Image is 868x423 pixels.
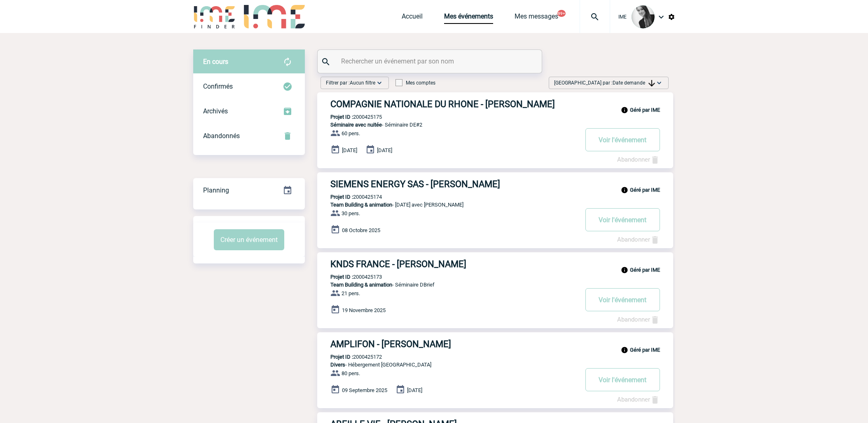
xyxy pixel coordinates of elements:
h3: SIEMENS ENERGY SAS - [PERSON_NAME] [330,179,578,189]
button: Voir l'événement [585,208,660,231]
img: baseline_expand_more_white_24dp-b.png [655,79,663,87]
p: - Séminaire DBrief [317,282,578,288]
a: Accueil [402,12,423,24]
h3: KNDS FRANCE - [PERSON_NAME] [330,259,578,269]
span: Team Building & animation [330,282,392,288]
a: COMPAGNIE NATIONALE DU RHONE - [PERSON_NAME] [317,99,673,109]
span: [DATE] [407,387,422,393]
input: Rechercher un événement par son nom [339,55,522,67]
button: Créer un événement [214,229,284,250]
img: arrow_downward.png [648,80,655,87]
p: 2000425173 [317,274,382,280]
span: 08 Octobre 2025 [342,227,380,233]
p: - [DATE] avec [PERSON_NAME] [317,202,578,208]
img: 101050-0.jpg [632,5,655,28]
div: Retrouvez ici tous vos évènements avant confirmation [193,49,305,74]
a: Abandonner [617,156,660,163]
p: 2000425175 [317,114,382,120]
a: AMPLIFON - [PERSON_NAME] [317,339,673,349]
span: Date demande [613,80,655,86]
span: [GEOGRAPHIC_DATA] par : [554,79,655,87]
b: Géré par IME [630,187,660,193]
a: Mes messages [515,12,558,24]
a: Planning [193,178,305,202]
span: 30 pers. [342,210,360,216]
span: [DATE] [342,147,357,153]
span: 09 Septembre 2025 [342,387,387,393]
span: Divers [330,362,345,368]
div: Retrouvez ici tous les événements que vous avez décidé d'archiver [193,99,305,124]
button: Voir l'événement [585,128,660,151]
a: Abandonner [617,396,660,403]
span: Archivés [203,107,228,115]
b: Géré par IME [630,347,660,353]
p: - Hébergement [GEOGRAPHIC_DATA] [317,362,578,368]
p: 2000425174 [317,194,382,200]
span: En cours [203,58,228,66]
a: KNDS FRANCE - [PERSON_NAME] [317,259,673,269]
p: - Séminaire DE#2 [317,122,578,128]
span: Confirmés [203,82,233,90]
button: Voir l'événement [585,288,660,311]
a: SIEMENS ENERGY SAS - [PERSON_NAME] [317,179,673,189]
span: Planning [203,186,229,194]
span: Abandonnés [203,132,240,140]
span: 60 pers. [342,130,360,136]
span: Séminaire avec nuitée [330,122,382,128]
div: Retrouvez ici tous vos événements organisés par date et état d'avancement [193,178,305,203]
label: Mes comptes [395,80,435,86]
button: 99+ [557,10,566,17]
b: Projet ID : [330,354,353,360]
img: baseline_expand_more_white_24dp-b.png [375,79,384,87]
a: Abandonner [617,316,660,323]
span: 80 pers. [342,370,360,376]
button: Voir l'événement [585,368,660,391]
a: Mes événements [444,12,493,24]
b: Projet ID : [330,194,353,200]
span: IME [618,14,627,20]
div: Retrouvez ici tous vos événements annulés [193,124,305,148]
img: info_black_24dp.svg [621,346,628,354]
span: Team Building & animation [330,202,392,208]
img: info_black_24dp.svg [621,106,628,114]
span: Aucun filtre [350,80,375,86]
img: info_black_24dp.svg [621,266,628,274]
b: Projet ID : [330,274,353,280]
a: Abandonner [617,236,660,243]
h3: COMPAGNIE NATIONALE DU RHONE - [PERSON_NAME] [330,99,578,109]
b: Géré par IME [630,267,660,273]
b: Géré par IME [630,107,660,113]
p: 2000425172 [317,354,382,360]
span: 19 Novembre 2025 [342,307,386,313]
span: Filtrer par : [326,79,375,87]
span: 21 pers. [342,290,360,296]
span: [DATE] [377,147,392,153]
b: Projet ID : [330,114,353,120]
img: IME-Finder [193,5,236,28]
img: info_black_24dp.svg [621,186,628,194]
h3: AMPLIFON - [PERSON_NAME] [330,339,578,349]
